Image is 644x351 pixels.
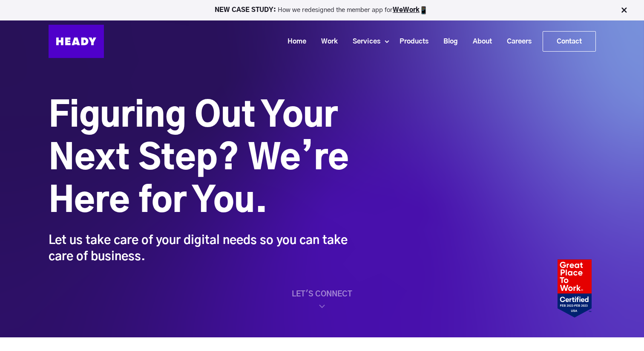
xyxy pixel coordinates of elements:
[112,31,596,52] div: Navigation Menu
[389,34,433,49] a: Products
[49,290,596,311] a: LET'S CONNECT
[49,95,351,223] h1: Figuring Out Your Next Step? We’re Here for You.
[420,6,428,15] img: app emoji
[620,6,628,15] img: Close Bar
[310,34,342,49] a: Work
[49,232,351,265] div: Let us take care of your digital needs so you can take care of business.
[277,34,310,49] a: Home
[558,259,592,318] img: Heady_2022_Certification_Badge 2
[49,25,104,58] img: Heady_Logo_Web-01 (1)
[4,6,640,15] p: How we redesigned the member app for
[496,34,536,49] a: Careers
[462,34,496,49] a: About
[342,34,385,49] a: Services
[317,301,327,311] img: home_scroll
[433,34,462,49] a: Blog
[543,32,595,51] a: Contact
[393,7,420,13] a: WeWork
[215,7,278,13] strong: NEW CASE STUDY:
